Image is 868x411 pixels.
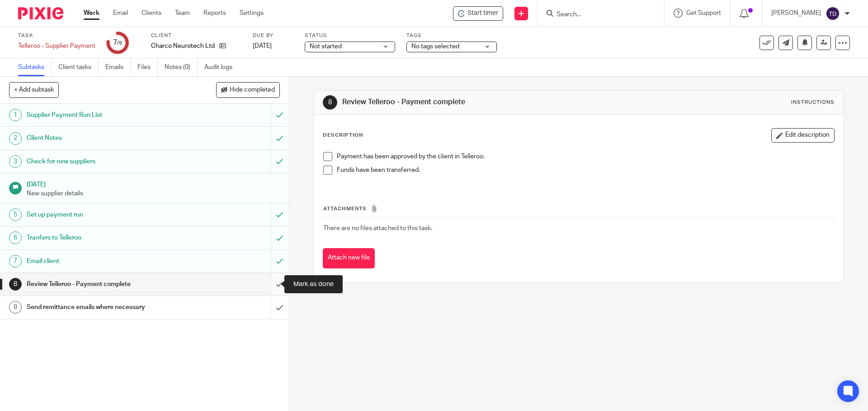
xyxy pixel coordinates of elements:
[342,97,598,107] h1: Review Telleroo - Payment complete
[27,155,183,168] h1: Check for new suppliers
[253,43,272,49] span: [DATE]
[18,42,95,51] div: Telleroo - Supplier Payment
[771,128,835,143] button: Edit description
[27,277,183,291] h1: Review Telleroo - Payment complete
[411,43,459,50] span: No tags selected
[406,32,497,39] label: Tags
[9,82,59,97] button: + Add subtask
[337,166,834,175] p: Funds have been transferred.
[323,95,337,110] div: 8
[323,225,432,231] span: There are no files attached to this task.
[27,108,183,122] h1: Supplier Payment Run List
[323,248,375,268] button: Attach new file
[323,132,363,139] p: Description
[310,43,342,50] span: Not started
[18,59,52,76] a: Subtasks
[58,59,99,76] a: Client tasks
[771,9,821,18] p: [PERSON_NAME]
[27,300,183,314] h1: Send remittance emails where necessary
[137,59,158,76] a: Files
[113,9,128,18] a: Email
[240,9,264,18] a: Settings
[686,10,721,16] span: Get Support
[203,9,226,18] a: Reports
[151,32,241,39] label: Client
[826,6,840,21] img: svg%3E
[337,152,834,161] p: Payment has been approved by the client in Telleroo.
[105,59,131,76] a: Emails
[453,6,503,21] div: Charco Neurotech Ltd - Telleroo - Supplier Payment
[305,32,395,39] label: Status
[9,132,22,145] div: 2
[117,41,122,46] small: /9
[18,7,63,19] img: Pixie
[9,255,22,268] div: 7
[791,99,835,106] div: Instructions
[9,109,22,121] div: 1
[556,11,637,19] input: Search
[9,231,22,244] div: 6
[27,189,280,198] p: New supplier details
[9,208,22,221] div: 5
[84,9,99,18] a: Work
[27,178,280,189] h1: [DATE]
[27,208,183,222] h1: Set up payment run
[204,59,239,76] a: Audit logs
[216,82,280,97] button: Hide completed
[113,37,122,48] div: 7
[27,231,183,245] h1: Tranfers to Telleroo
[151,42,215,51] p: Charco Neurotech Ltd
[27,254,183,268] h1: Email client
[230,87,275,94] span: Hide completed
[9,278,22,291] div: 8
[467,9,498,18] span: Start timer
[18,32,95,39] label: Task
[142,9,161,18] a: Clients
[9,155,22,168] div: 3
[27,131,183,145] h1: Client Notes
[165,59,198,76] a: Notes (0)
[9,301,22,314] div: 9
[175,9,190,18] a: Team
[253,32,293,39] label: Due by
[323,206,367,211] span: Attachments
